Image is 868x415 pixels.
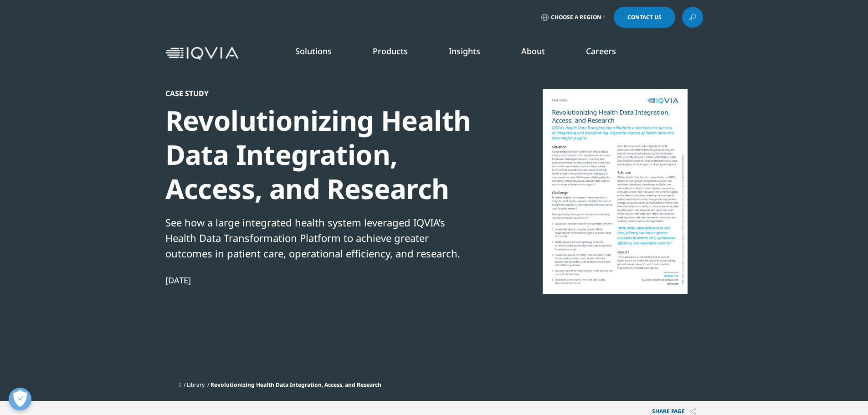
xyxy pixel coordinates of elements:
button: Open Preferences [9,388,31,410]
span: Contact Us [627,15,662,20]
a: Solutions [295,46,332,56]
a: Contact Us [614,7,675,28]
div: See how a large integrated health system leveraged IQVIA’s Health Data Transformation Platform to... [165,215,478,261]
a: Insights [449,46,480,56]
div: Case Study [165,89,478,98]
a: Careers [586,46,616,56]
nav: Primary [242,32,703,75]
div: Revolutionizing Health Data Integration, Access, and Research [165,103,478,206]
a: About [521,46,545,56]
a: Products [373,46,408,56]
a: Library [187,381,205,389]
span: Choose a Region [551,14,601,21]
span: Revolutionizing Health Data Integration, Access, and Research [211,381,381,389]
div: [DATE] [165,275,478,286]
img: IQVIA Healthcare Information Technology and Pharma Clinical Research Company [165,47,238,60]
